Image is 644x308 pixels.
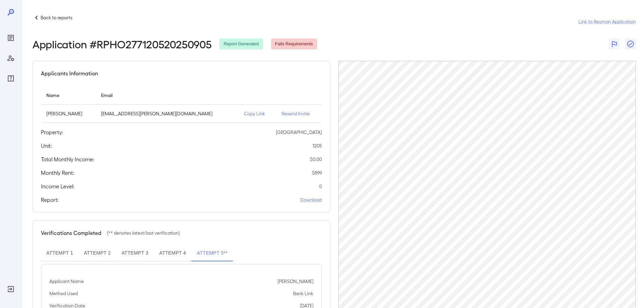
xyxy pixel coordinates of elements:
[578,18,636,25] a: Link to Resman Application
[46,110,90,117] p: [PERSON_NAME]
[41,14,72,21] p: Back to reports
[41,86,96,105] th: Name
[5,284,16,294] div: Log Out
[5,53,16,64] div: Manage Users
[319,183,322,190] p: 0
[312,142,322,149] p: 1205
[300,196,322,203] a: Download
[78,245,116,261] button: Attempt 2
[96,86,239,105] th: Email
[5,73,16,84] div: FAQ
[41,182,74,190] h5: Income Level:
[154,245,191,261] button: Attempt 4
[609,39,620,49] button: Flag Report
[41,69,98,77] h5: Applicants Information
[312,169,322,176] p: $ 899
[271,41,317,47] span: Fails Requirements
[41,245,78,261] button: Attempt 1
[244,110,270,117] p: Copy Link
[101,110,233,117] p: [EMAIL_ADDRESS][PERSON_NAME][DOMAIN_NAME]
[41,86,322,123] table: simple table
[41,169,74,177] h5: Monthly Rent:
[282,110,316,117] p: Resend Invite
[41,142,52,150] h5: Unit:
[310,156,322,163] p: $ 0.00
[5,32,16,43] div: Reports
[41,128,63,136] h5: Property:
[107,230,180,236] p: (** denotes latest/last verification)
[32,38,211,50] h2: Application # RPHO277120520250905
[278,278,313,285] p: [PERSON_NAME]
[41,196,59,204] h5: Report:
[219,41,263,47] span: Report Generated
[116,245,154,261] button: Attempt 3
[293,290,313,297] p: Bank Link
[49,278,84,285] p: Applicant Name
[49,290,78,297] p: Method Used
[41,155,94,163] h5: Total Monthly Income:
[625,39,636,49] button: Close Report
[41,229,101,237] h5: Verifications Completed
[191,245,233,261] button: Attempt 5**
[276,129,322,136] p: [GEOGRAPHIC_DATA]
